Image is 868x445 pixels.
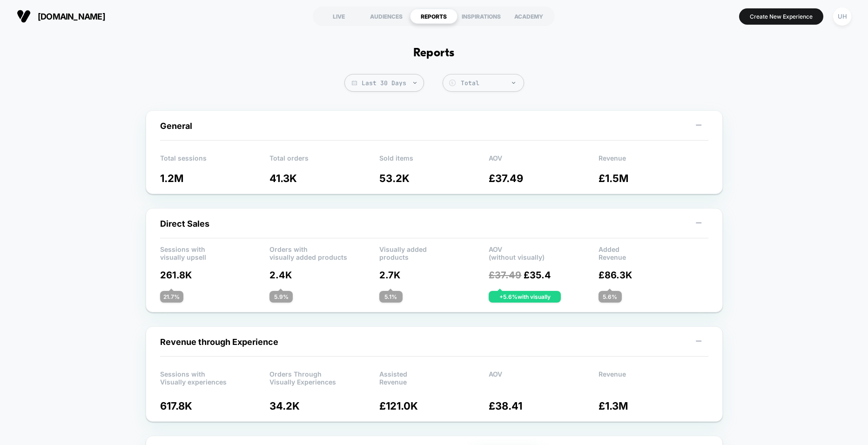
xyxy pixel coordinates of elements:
p: £ 38.41 [489,400,599,412]
p: £ 121.0K [379,400,489,412]
p: £ 1.5M [599,172,708,184]
div: 21.7 % [160,291,183,303]
p: 34.2K [269,400,379,412]
p: 53.2K [379,172,489,184]
p: £ 86.3K [599,270,708,281]
tspan: $ [451,81,453,85]
span: Last 30 Days [344,74,424,92]
p: Total orders [269,154,379,168]
span: General [160,121,192,131]
span: £ 37.49 [489,270,521,281]
div: REPORTS [410,9,458,24]
button: Create New Experience [739,8,823,25]
p: Assisted Revenue [379,370,489,384]
p: £ 1.3M [599,400,708,412]
p: Visually added products [379,245,489,259]
img: end [413,82,417,84]
p: 261.8K [160,270,270,281]
p: Total sessions [160,154,270,168]
p: 617.8K [160,400,270,412]
p: 2.7K [379,270,489,281]
div: AUDIENCES [363,9,410,24]
div: Total [461,79,519,87]
img: end [512,82,515,84]
button: [DOMAIN_NAME] [14,9,108,24]
div: ACADEMY [505,9,552,24]
div: 5.9 % [269,291,293,303]
div: UH [833,7,851,26]
p: AOV (without visually) [489,245,599,259]
p: 2.4K [269,270,379,281]
div: 5.1 % [379,291,403,303]
p: Revenue [599,154,708,168]
div: INSPIRATIONS [458,9,505,24]
p: Added Revenue [599,245,708,259]
p: 41.3K [269,172,379,184]
span: Direct Sales [160,219,209,229]
div: 5.6 % [599,291,622,303]
img: Visually logo [17,9,31,23]
div: + 5.6 % with visually [489,291,561,303]
p: AOV [489,370,599,384]
button: UH [830,7,854,26]
h1: Reports [413,47,454,60]
img: calendar [352,81,357,85]
p: Orders with visually added products [269,245,379,259]
p: £ 35.4 [489,270,599,281]
p: 1.2M [160,172,270,184]
div: LIVE [315,9,363,24]
span: Revenue through Experience [160,337,278,347]
p: Sold items [379,154,489,168]
p: AOV [489,154,599,168]
span: [DOMAIN_NAME] [38,12,105,21]
p: Orders Through Visually Experiences [269,370,379,384]
p: Revenue [599,370,708,384]
p: Sessions with visually upsell [160,245,270,259]
p: £ 37.49 [489,172,599,184]
p: Sessions with Visually experiences [160,370,270,384]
